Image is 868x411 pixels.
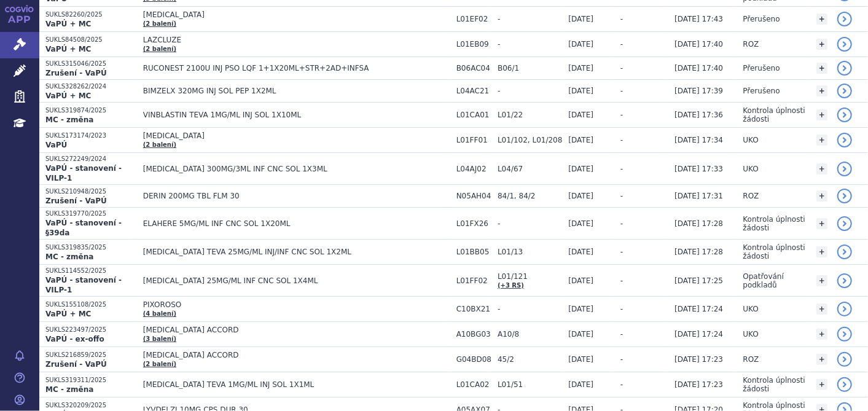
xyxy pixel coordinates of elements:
a: + [816,190,827,202]
span: [DATE] [569,276,594,285]
a: + [816,14,827,25]
span: UKO [743,305,759,313]
strong: VaPÚ [45,141,67,149]
span: [DATE] [569,40,594,49]
span: [DATE] 17:28 [674,248,723,256]
a: + [816,109,827,120]
p: SUKLS272249/2024 [45,155,137,163]
span: [DATE] 17:23 [674,380,723,389]
span: BIMZELX 320MG INJ SOL PEP 1X2ML [143,87,450,95]
strong: VaPÚ - stanovení - VILP-1 [45,164,122,182]
span: L01CA01 [456,111,491,119]
a: + [816,85,827,96]
span: L01/22 [498,111,562,119]
a: detail [837,162,852,176]
span: L01BB05 [456,248,491,256]
p: SUKLS223497/2025 [45,326,137,334]
span: A10/8 [498,330,562,339]
a: + [816,379,827,390]
span: ELAHERE 5MG/ML INF CNC SOL 1X20ML [143,219,450,228]
p: SUKLS328262/2024 [45,82,137,91]
span: LAZCLUZE [143,36,450,44]
a: detail [837,108,852,122]
span: - [620,219,623,228]
p: SUKLS155108/2025 [45,300,137,309]
span: - [620,355,623,364]
span: - [620,165,623,173]
span: UKO [743,330,759,339]
p: SUKLS319874/2025 [45,106,137,115]
span: [DATE] [569,165,594,173]
span: - [620,380,623,389]
span: [DATE] 17:25 [674,276,723,285]
span: [DATE] 17:36 [674,111,723,119]
a: (2 balení) [143,20,176,27]
span: Kontrola úplnosti žádosti [743,106,805,123]
span: [DATE] 17:24 [674,305,723,313]
span: [DATE] 17:24 [674,330,723,339]
span: L01/13 [498,248,562,256]
a: (2 balení) [143,45,176,52]
a: detail [837,377,852,392]
p: SUKLS315046/2025 [45,60,137,68]
strong: VaPÚ - stanovení - §39da [45,219,122,237]
span: L04AC21 [456,87,491,95]
p: SUKLS319770/2025 [45,209,137,218]
span: L01FF02 [456,276,491,285]
span: L01CA02 [456,380,491,389]
span: [DATE] [569,87,594,95]
span: Přerušeno [743,15,780,23]
span: L01EB09 [456,40,491,49]
span: [DATE] 17:39 [674,87,723,95]
span: DERIN 200MG TBL FLM 30 [143,192,450,200]
span: 84/1, 84/2 [498,192,562,200]
a: + [816,275,827,286]
a: (2 balení) [143,361,176,367]
span: RUCONEST 2100U INJ PSO LQF 1+1X20ML+STR+2AD+INFSA [143,64,450,72]
a: (4 balení) [143,310,176,317]
span: [DATE] [569,111,594,119]
p: SUKLS114552/2025 [45,267,137,275]
span: [DATE] [569,136,594,144]
span: - [620,330,623,339]
span: [MEDICAL_DATA] ACCORD [143,351,450,359]
strong: VaPÚ - ex-offo [45,335,104,343]
strong: MC - změna [45,252,93,261]
span: Kontrola úplnosti žádosti [743,215,805,232]
span: Přerušeno [743,87,780,95]
span: [MEDICAL_DATA] 25MG/ML INF CNC SOL 1X4ML [143,276,450,285]
span: - [620,15,623,23]
span: - [620,40,623,49]
span: - [498,15,562,23]
a: detail [837,302,852,316]
span: [DATE] [569,355,594,364]
span: ROZ [743,355,759,364]
span: L01FF01 [456,136,491,144]
a: detail [837,84,852,98]
a: detail [837,327,852,342]
span: [MEDICAL_DATA] TEVA 25MG/ML INJ/INF CNC SOL 1X2ML [143,248,450,256]
span: Opatřování podkladů [743,272,784,289]
span: A10BG03 [456,330,491,339]
a: + [816,163,827,174]
strong: Zrušení - VaPÚ [45,360,107,369]
span: [MEDICAL_DATA] [143,10,450,19]
span: - [620,192,623,200]
span: - [498,87,562,95]
span: [DATE] 17:33 [674,165,723,173]
a: + [816,303,827,315]
span: ROZ [743,40,759,49]
span: - [498,40,562,49]
span: - [498,305,562,313]
span: [DATE] 17:34 [674,136,723,144]
a: + [816,63,827,74]
a: detail [837,352,852,367]
span: UKO [743,165,759,173]
p: SUKLS319311/2025 [45,376,137,385]
span: [MEDICAL_DATA] 300MG/3ML INF CNC SOL 1X3ML [143,165,450,173]
span: [DATE] 17:40 [674,40,723,49]
span: L04/67 [498,165,562,173]
span: Přerušeno [743,64,780,72]
span: - [620,248,623,256]
strong: VaPÚ + MC [45,45,91,53]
